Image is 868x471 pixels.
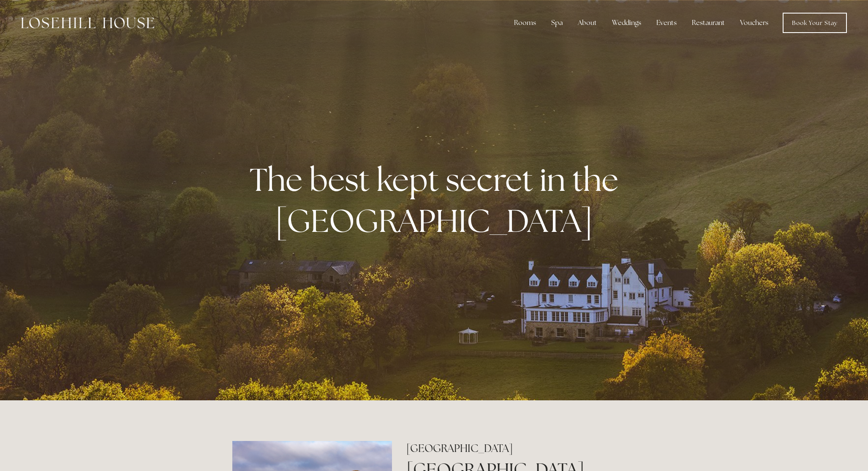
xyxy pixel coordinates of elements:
[733,14,775,31] a: Vouchers
[250,159,625,242] strong: The best kept secret in the [GEOGRAPHIC_DATA]
[605,14,648,31] div: Weddings
[783,13,847,33] a: Book Your Stay
[507,14,543,31] div: Rooms
[571,14,604,31] div: About
[21,17,154,28] img: Losehill House
[650,14,683,31] div: Events
[685,14,732,31] div: Restaurant
[406,441,636,456] h2: [GEOGRAPHIC_DATA]
[544,14,569,31] div: Spa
